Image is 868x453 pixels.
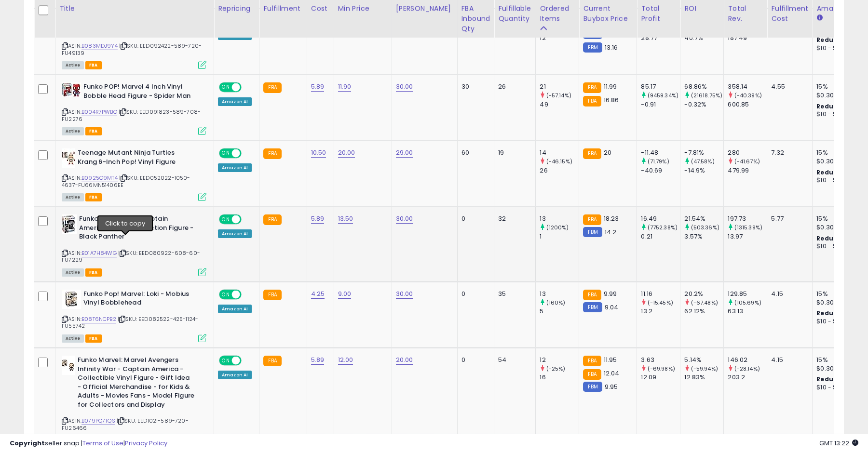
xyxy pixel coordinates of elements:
[816,13,822,22] small: Amazon Fees.
[684,373,723,382] div: 12.83%
[583,227,602,237] small: FBM
[771,82,805,91] div: 4.55
[728,3,763,24] div: Total Rev.
[396,214,413,224] a: 30.00
[220,215,232,224] span: ON
[641,232,680,241] div: 0.21
[396,355,413,365] a: 20.00
[62,356,75,375] img: 41r7mQ1EliL._SL40_.jpg
[684,166,723,175] div: -14.9%
[338,355,353,365] a: 12.00
[546,92,571,99] small: (-57.14%)
[641,34,680,42] div: 28.77
[641,100,680,109] div: -0.91
[641,356,680,364] div: 3.63
[546,158,572,165] small: (-46.15%)
[498,3,531,24] div: Fulfillable Quantity
[540,82,579,91] div: 21
[734,92,762,99] small: (-40.39%)
[85,268,102,277] span: FBA
[220,357,232,365] span: ON
[218,163,252,172] div: Amazon AI
[604,289,617,298] span: 9.99
[311,148,326,158] a: 10.50
[604,369,620,378] span: 12.04
[396,148,413,158] a: 29.00
[728,166,767,175] div: 479.99
[218,97,252,106] div: Amazon AI
[605,303,619,312] span: 9.04
[81,174,118,182] a: B0925C9MT4
[62,148,206,200] div: ASIN:
[62,174,190,188] span: | SKU: EED052022-1050-4637-FU66MN51406EE
[396,289,413,299] a: 30.00
[59,3,210,13] div: Title
[263,148,281,159] small: FBA
[240,149,256,158] span: OFF
[583,3,633,24] div: Current Buybox Price
[540,34,579,42] div: 12
[240,357,256,365] span: OFF
[728,373,767,382] div: 203.2
[641,82,680,91] div: 85.17
[498,356,528,364] div: 54
[546,224,569,231] small: (1200%)
[62,61,84,69] span: All listings currently available for purchase on Amazon
[641,373,680,382] div: 12.09
[771,290,805,298] div: 4.15
[583,214,601,225] small: FBA
[62,42,202,56] span: | SKU: EED092422-589-720-FU49139
[62,214,77,234] img: 51zktX54tCL._SL40_.jpg
[604,355,617,364] span: 11.95
[583,290,601,300] small: FBA
[728,100,767,109] div: 600.85
[540,290,579,298] div: 13
[734,365,760,373] small: (-28.14%)
[684,290,723,298] div: 20.2%
[263,290,281,300] small: FBA
[819,439,858,448] span: 2025-10-7 13:22 GMT
[684,356,723,364] div: 5.14%
[396,82,413,92] a: 30.00
[728,148,767,157] div: 280
[691,224,719,231] small: (503.36%)
[78,356,195,412] b: Funko Marvel: Marvel Avengers Infinity War - Captain America - Collectible Vinyl Figure - Gift Id...
[546,365,566,373] small: (-25%)
[220,290,232,298] span: ON
[498,82,528,91] div: 26
[62,290,81,309] img: 51bmr9jr22L._SL40_.jpg
[220,83,232,92] span: ON
[79,214,196,244] b: Funko POP Marvel: Captain America 3: Civil War Action Figure - Black Panther
[62,417,189,431] span: | SKU: EED1021-589-720-FU26466
[311,355,325,365] a: 5.89
[62,16,206,68] div: ASIN:
[540,232,579,241] div: 1
[85,127,102,135] span: FBA
[311,214,325,224] a: 5.89
[684,214,723,223] div: 21.54%
[691,299,718,306] small: (-67.48%)
[641,166,680,175] div: -40.69
[771,214,805,223] div: 5.77
[684,82,723,91] div: 68.86%
[728,214,767,223] div: 197.73
[540,166,579,175] div: 26
[10,439,167,448] div: seller snap | |
[546,299,566,306] small: (160%)
[62,315,198,330] span: | SKU: EED082522-425-1124-FU55742
[62,82,206,134] div: ASIN:
[583,356,601,366] small: FBA
[461,82,487,91] div: 30
[62,334,84,343] span: All listings currently available for purchase on Amazon
[540,148,579,157] div: 14
[604,95,619,105] span: 16.86
[728,356,767,364] div: 146.02
[62,214,206,275] div: ASIN:
[641,148,680,157] div: -11.48
[263,3,302,13] div: Fulfillment
[583,148,601,159] small: FBA
[540,373,579,382] div: 16
[81,42,118,50] a: B083MDJ9Y4
[540,214,579,223] div: 13
[81,108,117,116] a: B004R7PWBO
